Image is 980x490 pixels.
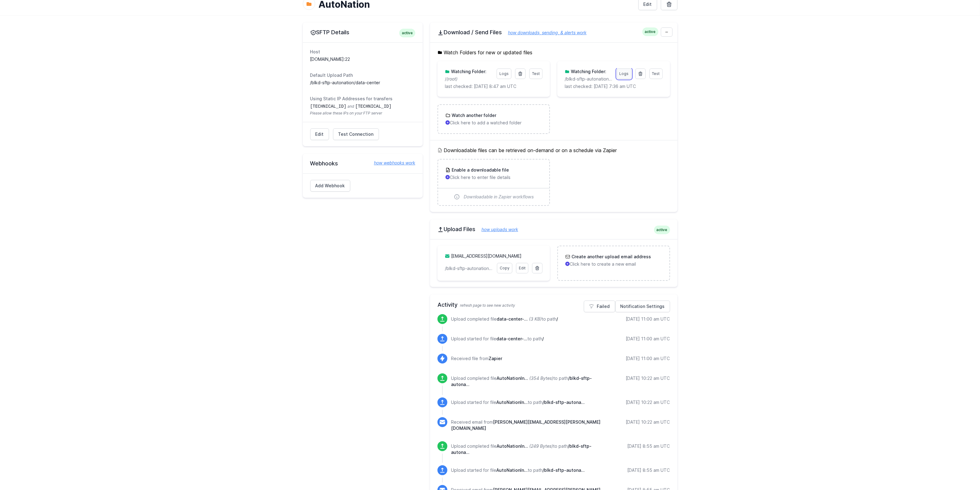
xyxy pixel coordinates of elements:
span: AutoNationInput_Test12102025_3.csv [497,376,528,381]
div: [DATE] 8:55 am UTC [628,443,670,449]
dt: Host [310,49,415,55]
i: (354 Bytes) [529,376,553,381]
span: Downloadable in Zapier workflows [464,194,534,200]
a: Add Webhook [310,180,350,192]
iframe: Drift Widget Chat Controller [949,459,973,483]
span: AutoNationInput_Test12102025_1.csv [496,467,528,473]
span: AutoNationInput_Test12102025_1.csv [497,443,528,449]
span: [PERSON_NAME][EMAIL_ADDRESS][PERSON_NAME][DOMAIN_NAME] [451,419,600,431]
a: Copy [497,263,512,273]
i: (249 Bytes) [529,443,553,449]
h5: Watch Folders for new or updated files [437,49,670,56]
p: last checked: [DATE] 7:36 am UTC [565,83,662,89]
span: data-center-1760266809.csv [497,316,528,322]
h2: Download / Send Files [437,29,670,36]
span: /blkd-sftp-autonation/data-center [543,400,585,405]
a: Notification Settings [615,301,670,312]
a: Enable a downloadable file Click here to enter file details Downloadable in Zapier workflows [438,160,549,205]
p: Upload completed file to path [451,443,604,455]
span: data-center-1760266809.csv [496,336,527,341]
a: Logs [617,69,632,79]
p: Upload started for file to path [451,336,544,342]
p: Upload started for file to path [451,399,585,405]
span: / [556,316,558,322]
a: how downloads, sending, & alerts work [502,30,587,35]
div: [DATE] 11:00 am UTC [626,316,670,322]
p: Upload completed file to path [451,375,604,388]
span: /blkd-sftp-autonation/data-center [543,467,585,473]
span: and [348,104,354,109]
a: how webhooks work [368,160,415,166]
p: Click here to create a new email [565,261,662,267]
h3: Watching Folder: [450,69,486,75]
dd: [DOMAIN_NAME]:22 [310,56,415,62]
span: active [399,29,415,37]
a: Create another upload email address Click here to create a new email [558,246,669,275]
p: /blkd-sftp-autonation/data-center [565,76,613,82]
a: [EMAIL_ADDRESS][DOMAIN_NAME] [451,253,522,259]
div: [DATE] 11:00 am UTC [626,355,670,362]
span: AutoNationInput_Test12102025_3.csv [496,400,528,405]
div: [DATE] 10:22 am UTC [626,399,670,405]
code: [TECHNICAL_ID] [310,104,347,109]
p: /blkd-sftp-autonation/data-center [445,265,493,272]
div: [DATE] 11:00 am UTC [626,336,670,342]
p: Click here to add a watched folder [445,120,542,126]
a: how uploads work [475,227,518,232]
h2: Webhooks [310,160,415,167]
a: Logs [497,69,511,79]
a: Test [649,69,663,79]
h3: Watch another folder [450,112,496,118]
a: Test Connection [333,128,379,140]
div: [DATE] 10:22 am UTC [626,375,670,381]
h3: Create another upload email address [570,254,651,260]
i: (root) [446,76,457,81]
h2: SFTP Details [310,29,415,36]
p: Click here to enter file details [445,174,542,181]
p: / [445,76,493,82]
div: [DATE] 10:22 am UTC [626,419,670,425]
code: [TECHNICAL_ID] [355,104,392,109]
p: Upload started for file to path [451,467,585,473]
span: refresh page to see new activity [460,303,515,308]
p: last checked: [DATE] 8:47 am UTC [445,83,543,89]
p: Upload completed file to path [451,316,558,322]
a: Edit [310,128,329,140]
dd: /blkd-sftp-autonation/data-center [310,80,415,86]
span: Zapier [489,356,502,361]
i: (3 KB) [529,316,542,322]
span: Test Connection [338,131,374,137]
span: active [654,226,670,234]
span: active [642,27,658,36]
span: Test [652,71,660,76]
p: Received email from [451,419,604,431]
p: Received file from [451,355,502,362]
h2: Upload Files [437,226,670,233]
div: [DATE] 8:55 am UTC [628,467,670,473]
span: Please allow these IPs on your FTP server [310,111,415,116]
a: Watch another folder Click here to add a watched folder [438,105,549,133]
dt: Default Upload Path [310,72,415,78]
h5: Downloadable files can be retrieved on-demand or on a schedule via Zapier [437,147,670,154]
a: Edit [516,263,528,273]
h3: Watching Folder: [570,69,606,75]
span: Test [532,71,540,76]
a: Test [529,69,543,79]
h2: Activity [437,301,670,309]
a: Failed [584,301,615,312]
h3: Enable a downloadable file [450,167,509,173]
span: / [542,336,544,341]
dt: Using Static IP Addresses for transfers [310,96,415,102]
